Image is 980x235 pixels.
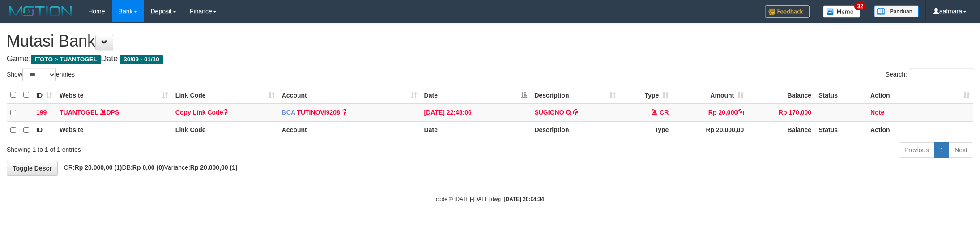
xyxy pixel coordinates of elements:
span: 199 [36,109,47,116]
th: Balance [747,121,815,139]
a: TUTINOVI9208 [297,109,340,116]
th: Action: activate to sort column ascending [867,86,973,104]
th: Status [815,86,867,104]
span: CR [660,109,669,116]
img: Feedback.jpg [765,5,810,18]
h4: Game: Date: [7,55,973,64]
th: Amount: activate to sort column ascending [672,86,747,104]
span: BCA [282,109,295,116]
input: Search: [910,68,973,81]
a: TUANTOGEL [60,109,98,116]
th: Description [531,121,619,139]
select: Showentries [22,68,56,81]
a: Copy Rp 20,000 to clipboard [737,109,744,116]
th: ID [33,121,56,139]
th: Rp 20.000,00 [672,121,747,139]
span: 30/09 - 01/10 [120,55,163,64]
td: Rp 20,000 [672,104,747,122]
th: Date [421,121,531,139]
a: Next [949,142,973,158]
a: 1 [934,142,949,158]
th: Link Code: activate to sort column ascending [172,86,278,104]
span: CR: DB: Variance: [60,164,238,171]
th: Type: activate to sort column ascending [619,86,672,104]
th: Link Code [172,121,278,139]
a: Note [870,109,884,116]
th: ID: activate to sort column ascending [33,86,56,104]
small: code © [DATE]-[DATE] dwg | [436,196,544,202]
a: Copy TUTINOVI9208 to clipboard [342,109,348,116]
th: Status [815,121,867,139]
th: Balance [747,86,815,104]
a: Copy SUGIONO to clipboard [573,109,579,116]
a: Copy Link Code [175,109,230,116]
strong: Rp 0,00 (0) [132,164,164,171]
div: Showing 1 to 1 of 1 entries [7,141,402,154]
img: MOTION_logo.png [7,4,75,18]
span: 32 [854,2,866,10]
th: Website [56,121,172,139]
label: Show entries [7,68,75,81]
td: Rp 170,000 [747,104,815,122]
th: Date: activate to sort column descending [421,86,531,104]
strong: [DATE] 20:04:34 [504,196,544,202]
img: panduan.png [874,5,919,17]
a: SUGIONO [534,109,564,116]
th: Action [867,121,973,139]
strong: Rp 20.000,00 (1) [190,164,238,171]
th: Account [278,121,421,139]
th: Description: activate to sort column ascending [531,86,619,104]
h1: Mutasi Bank [7,32,973,50]
td: DPS [56,104,172,122]
th: Website: activate to sort column ascending [56,86,172,104]
a: Previous [899,142,934,158]
a: Toggle Descr [7,161,58,176]
td: [DATE] 22:48:06 [421,104,531,122]
th: Account: activate to sort column ascending [278,86,421,104]
span: ITOTO > TUANTOGEL [31,55,101,64]
label: Search: [886,68,973,81]
img: Button%20Memo.svg [823,5,861,18]
strong: Rp 20.000,00 (1) [75,164,122,171]
th: Type [619,121,672,139]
